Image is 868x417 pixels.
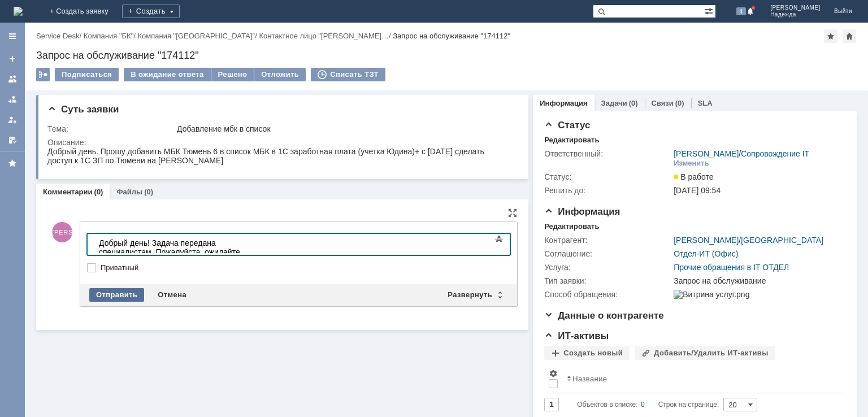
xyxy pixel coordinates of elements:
[843,29,856,43] div: Сделать домашней страницей
[674,149,809,158] div: /
[674,172,713,181] span: В работе
[36,50,857,61] div: Запрос на обслуживание "174112"
[544,149,671,158] div: Ответственный:
[675,99,684,107] div: (0)
[698,99,713,107] a: SLA
[84,32,138,40] div: /
[544,310,664,321] span: Данные о контрагенте
[144,188,153,196] div: (0)
[122,5,180,18] div: Создать
[259,32,393,40] div: /
[824,29,837,43] div: Добавить в избранное
[629,99,638,107] div: (0)
[47,138,515,147] div: Описание:
[47,104,119,115] span: Суть заявки
[674,236,739,245] a: [PERSON_NAME]
[36,32,84,40] div: /
[544,290,671,299] div: Способ обращения:
[641,398,645,411] div: 0
[177,124,513,133] div: Добавление мбк в список
[741,236,823,245] a: [GEOGRAPHIC_DATA]
[52,222,72,242] span: [PERSON_NAME]
[544,206,620,217] span: Информация
[3,70,21,88] a: Заявки на командах
[674,249,738,258] a: Отдел-ИТ (Офис)
[544,222,599,231] div: Редактировать
[138,32,255,40] a: Компания "[GEOGRAPHIC_DATA]"
[393,32,510,40] div: Запрос на обслуживание "174112"
[43,188,93,196] a: Комментарии
[572,375,607,383] div: Название
[770,5,821,11] span: [PERSON_NAME]
[674,149,739,158] a: [PERSON_NAME]
[544,331,609,341] span: ИТ-активы
[36,68,50,81] div: Работа с массовостью
[14,7,23,16] img: logo
[544,172,671,181] div: Статус:
[492,232,506,246] span: Показать панель инструментов
[704,5,715,16] span: Расширенный поиск
[544,120,590,131] span: Статус
[544,276,671,285] div: Тип заявки:
[3,131,21,149] a: Мои согласования
[540,99,587,107] a: Информация
[259,32,389,40] a: Контактное лицо "[PERSON_NAME]…
[84,32,133,40] a: Компания "БК"
[544,249,671,258] div: Соглашение:
[101,263,508,272] label: Приватный
[674,236,823,245] div: /
[736,7,747,15] span: 4
[652,99,674,107] a: Связи
[562,364,836,393] th: Название
[741,149,809,158] a: Сопровождение IT
[5,5,165,23] div: Добрый день! Задача передана специалистам. Пожалуйста, ожидайте
[577,398,719,411] i: Строк на странице:
[674,276,840,285] div: Запрос на обслуживание
[47,124,175,133] div: Тема:
[544,136,599,145] div: Редактировать
[770,11,821,18] span: Надежда
[544,236,671,245] div: Контрагент:
[577,401,637,409] span: Объектов в списке:
[14,7,23,16] a: Перейти на домашнюю страницу
[36,32,80,40] a: Service Desk
[674,290,749,299] img: Витрина услуг.png
[549,369,558,378] span: Настройки
[116,188,142,196] a: Файлы
[3,111,21,129] a: Мои заявки
[138,32,259,40] div: /
[3,50,21,68] a: Создать заявку
[674,263,789,272] a: Прочие обращения в IT ОТДЕЛ
[3,90,21,108] a: Заявки в моей ответственности
[544,186,671,195] div: Решить до:
[544,263,671,272] div: Услуга:
[674,159,709,168] div: Изменить
[94,188,103,196] div: (0)
[674,186,721,195] span: [DATE] 09:54
[601,99,627,107] a: Задачи
[508,208,517,218] div: На всю страницу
